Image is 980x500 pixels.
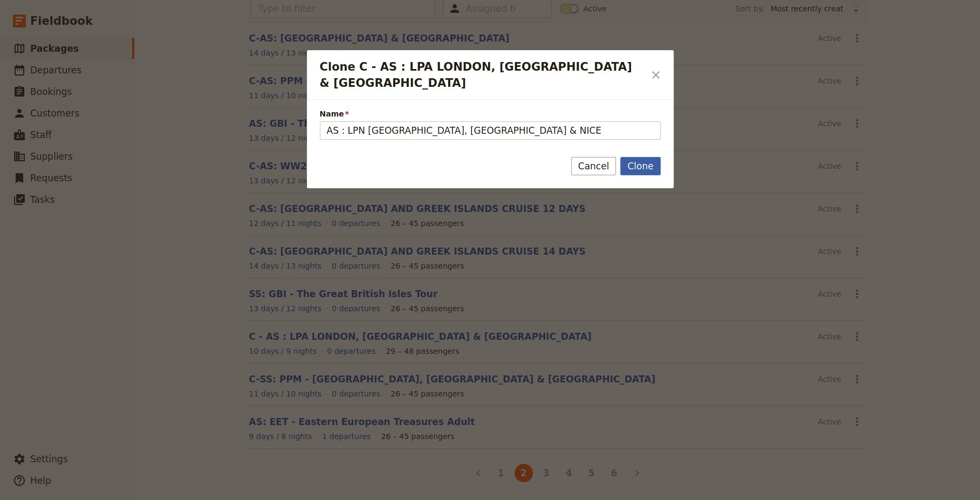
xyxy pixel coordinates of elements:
button: Clone [620,157,660,175]
h2: Clone C - AS : LPA LONDON, [GEOGRAPHIC_DATA] & [GEOGRAPHIC_DATA] [320,59,645,91]
button: Close dialog [647,66,665,84]
button: Cancel [571,157,616,175]
input: Name [320,121,661,140]
span: Name [320,108,661,119]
